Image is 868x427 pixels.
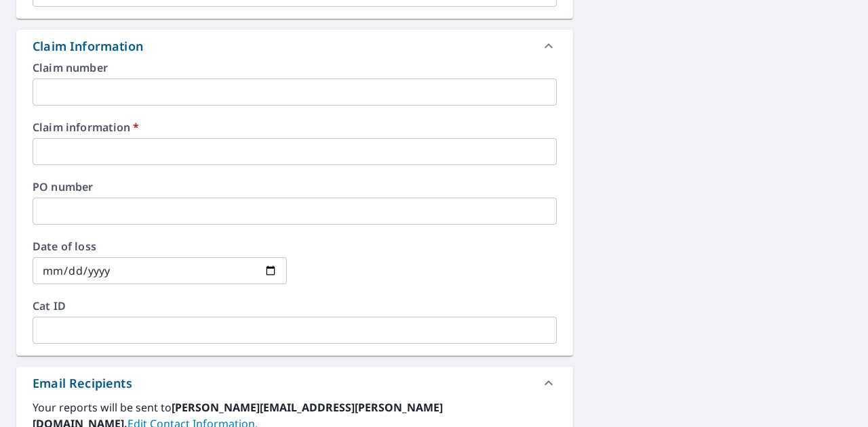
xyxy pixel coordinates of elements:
[33,62,557,73] label: Claim number
[33,37,143,55] div: Claim Information
[33,181,557,192] label: PO number
[33,241,287,252] label: Date of loss
[33,300,557,311] label: Cat ID
[33,374,132,392] div: Email Recipients
[16,30,573,62] div: Claim Information
[16,367,573,399] div: Email Recipients
[33,122,557,133] label: Claim information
